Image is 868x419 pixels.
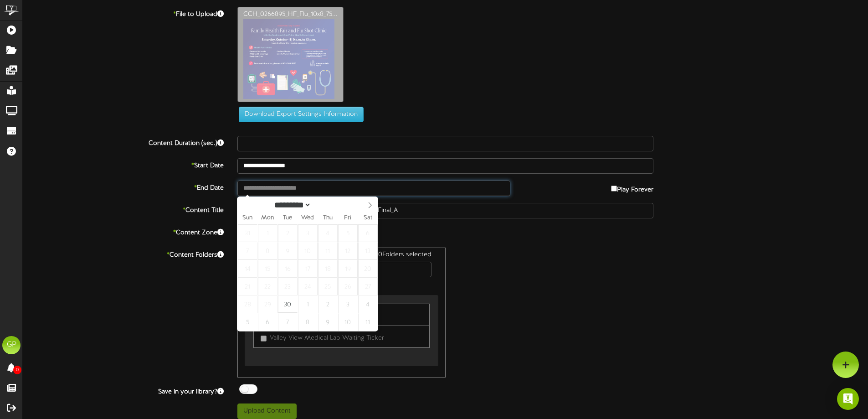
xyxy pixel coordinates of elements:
[258,242,277,260] span: September 8, 2025
[238,242,257,260] span: September 7, 2025
[298,215,318,221] span: Wed
[277,215,298,221] span: Tue
[311,200,344,210] input: Year
[358,295,378,313] span: October 4, 2025
[16,181,231,193] label: End Date
[238,224,257,242] span: August 31, 2025
[318,295,338,313] span: October 2, 2025
[318,313,338,331] span: October 9, 2025
[238,295,257,313] span: September 28, 2025
[338,295,358,313] span: October 3, 2025
[237,215,257,221] span: Sun
[278,278,298,295] span: September 23, 2025
[338,224,358,242] span: September 5, 2025
[237,403,297,419] button: Upload Content
[258,260,277,278] span: September 15, 2025
[16,225,231,238] label: Content Zone
[258,295,277,313] span: September 29, 2025
[16,203,231,215] label: Content Title
[257,215,277,221] span: Mon
[338,313,358,331] span: October 10, 2025
[338,215,358,221] span: Fri
[16,158,231,171] label: Start Date
[338,278,358,295] span: September 26, 2025
[239,107,364,122] button: Download Export Settings Information
[258,278,277,295] span: September 22, 2025
[358,224,378,242] span: September 6, 2025
[278,242,298,260] span: September 9, 2025
[298,242,318,260] span: September 10, 2025
[298,278,318,295] span: September 24, 2025
[318,242,338,260] span: September 11, 2025
[16,384,231,397] label: Save in your library?
[258,224,277,242] span: September 1, 2025
[318,260,338,278] span: September 18, 2025
[261,336,267,341] input: Valley View Medical Lab Waiting Ticker
[278,224,298,242] span: September 2, 2025
[338,260,358,278] span: September 19, 2025
[298,313,318,331] span: October 8, 2025
[278,260,298,278] span: September 16, 2025
[358,260,378,278] span: September 20, 2025
[298,295,318,313] span: October 1, 2025
[837,388,859,410] div: Open Intercom Messenger
[318,278,338,295] span: September 25, 2025
[270,335,384,341] span: Valley View Medical Lab Waiting Ticker
[358,215,378,221] span: Sat
[611,186,617,191] input: Play Forever
[258,313,277,331] span: October 6, 2025
[338,242,358,260] span: September 12, 2025
[358,242,378,260] span: September 13, 2025
[298,260,318,278] span: September 17, 2025
[238,313,257,331] span: October 5, 2025
[278,313,298,331] span: October 7, 2025
[318,224,338,242] span: September 4, 2025
[234,111,364,118] a: Download Export Settings Information
[237,203,653,218] input: Title of this Content
[611,181,653,195] label: Play Forever
[238,278,257,295] span: September 21, 2025
[16,248,231,260] label: Content Folders
[318,215,338,221] span: Thu
[13,366,21,374] span: 0
[16,7,231,19] label: File to Upload
[2,336,21,354] div: GP
[298,224,318,242] span: September 3, 2025
[278,295,298,313] span: September 30, 2025
[16,136,231,148] label: Content Duration (sec.)
[238,260,257,278] span: September 14, 2025
[358,278,378,295] span: September 27, 2025
[358,313,378,331] span: October 11, 2025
